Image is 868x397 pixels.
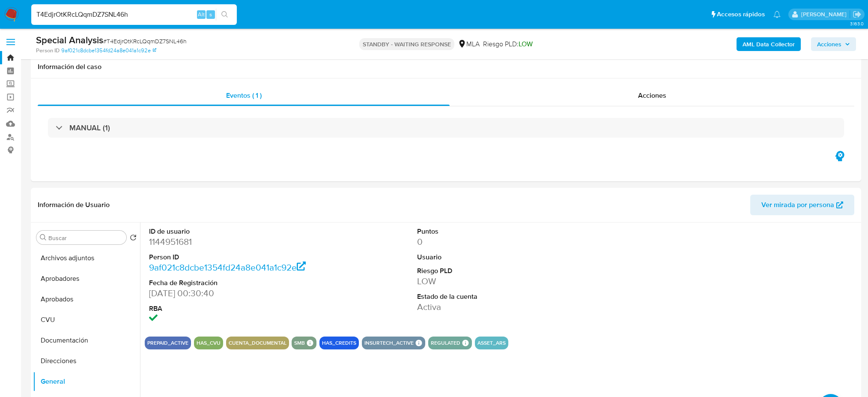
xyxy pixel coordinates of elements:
[48,118,844,138] div: MANUAL (1)
[38,63,854,71] h1: Información del caso
[48,234,123,242] input: Buscar
[149,253,319,262] dt: Person ID
[761,195,834,215] span: Ver mirada por persona
[38,201,110,209] h1: Información de Usuario
[149,287,319,299] dd: [DATE] 00:30:40
[33,371,140,392] button: General
[216,9,233,21] button: search-icon
[33,289,140,310] button: Aprobados
[417,236,587,248] dd: 0
[737,37,801,51] button: AML Data Collector
[209,10,212,18] span: s
[149,278,319,288] dt: Fecha de Registración
[359,38,454,50] p: STANDBY - WAITING RESPONSE
[36,47,60,54] b: Person ID
[417,253,587,262] dt: Usuario
[226,90,262,100] span: Eventos ( 1 )
[40,234,47,241] button: Buscar
[750,195,854,215] button: Ver mirada por persona
[483,39,533,49] span: Riesgo PLD:
[33,351,140,371] button: Direcciones
[743,37,795,51] b: AML Data Collector
[61,47,156,54] a: 9af021c8dcbe1354fd24a8e041a1c92e
[817,37,841,51] span: Acciones
[36,33,103,47] b: Special Analysis
[149,304,319,313] dt: RBA
[773,11,781,18] a: Notificaciones
[31,9,237,20] input: Buscar usuario o caso...
[417,275,587,287] dd: LOW
[103,37,187,45] span: # T4EdjrOtKRcLQqmDZ7SNL46h
[458,39,480,49] div: MLA
[717,10,765,19] span: Accesos rápidos
[33,310,140,330] button: CVU
[417,266,587,276] dt: Riesgo PLD
[519,39,533,49] span: LOW
[33,248,140,268] button: Archivos adjuntos
[149,261,306,274] a: 9af021c8dcbe1354fd24a8e041a1c92e
[417,227,587,236] dt: Puntos
[801,10,850,18] p: abril.medzovich@mercadolibre.com
[149,236,319,248] dd: 1144951681
[198,10,205,18] span: Alt
[33,268,140,289] button: Aprobadores
[638,90,666,100] span: Acciones
[149,227,319,236] dt: ID de usuario
[69,123,110,132] h3: MANUAL (1)
[33,330,140,351] button: Documentación
[853,10,862,19] a: Salir
[811,37,856,51] button: Acciones
[417,292,587,301] dt: Estado de la cuenta
[130,234,137,244] button: Volver al orden por defecto
[417,301,587,313] dd: Activa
